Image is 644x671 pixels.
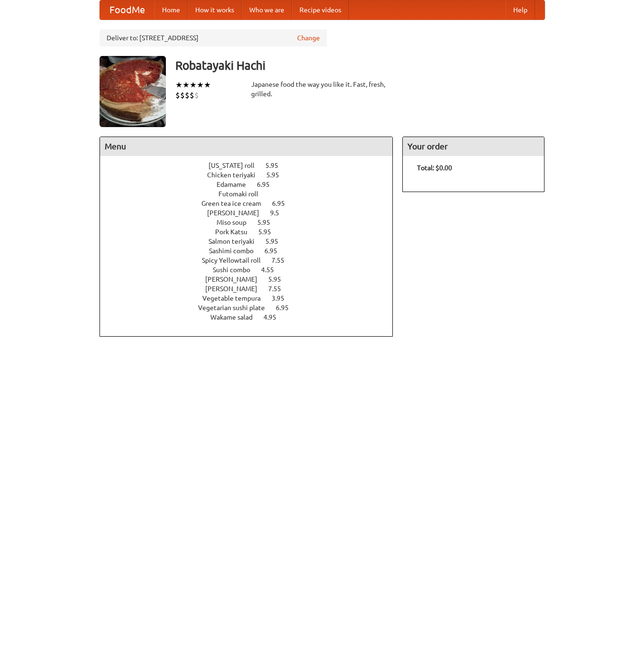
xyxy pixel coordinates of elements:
[268,285,290,293] span: 7.55
[190,80,197,90] li: ★
[197,80,204,90] li: ★
[209,238,296,245] a: Salmon teriyaki 5.95
[175,80,182,90] li: ★
[194,90,199,101] li: $
[198,304,274,312] span: Vegetarian sushi plate
[265,162,288,169] span: 5.95
[202,294,302,302] a: Vegetable tempura 3.95
[100,29,327,46] div: Deliver to: [STREET_ADDRESS]
[213,266,291,274] a: Sushi combo 4.55
[272,257,294,264] span: 7.55
[100,0,154,19] a: FoodMe
[215,228,257,236] span: Pork Katsu
[217,219,256,226] span: Miso soup
[265,238,288,245] span: 5.95
[205,276,299,283] a: [PERSON_NAME] 5.95
[190,90,194,101] li: $
[207,209,269,217] span: [PERSON_NAME]
[202,257,302,264] a: Spicy Yellowtail roll 7.55
[297,33,320,43] a: Change
[154,0,188,19] a: Home
[201,200,271,207] span: Green tea ice cream
[213,266,260,274] span: Sushi combo
[261,266,283,274] span: 4.55
[272,294,294,302] span: 3.95
[202,294,270,302] span: Vegetable tempura
[218,190,268,198] span: Futomaki roll
[202,257,270,264] span: Spicy Yellowtail roll
[292,0,349,19] a: Recipe videos
[217,181,287,188] a: Edamame 6.95
[175,90,180,101] li: $
[217,181,255,188] span: Edamame
[270,209,289,217] span: 9.5
[207,209,297,217] a: [PERSON_NAME] 9.5
[209,162,296,169] a: [US_STATE] roll 5.95
[210,313,294,321] a: Wakame salad 4.95
[201,200,302,207] a: Green tea ice cream 6.95
[242,0,292,19] a: Who we are
[215,228,289,236] a: Pork Katsu 5.95
[258,228,281,236] span: 5.95
[266,171,289,179] span: 5.95
[403,137,544,156] h4: Your order
[218,190,285,198] a: Futomaki roll
[180,90,185,101] li: $
[506,0,535,19] a: Help
[198,304,306,312] a: Vegetarian sushi plate 6.95
[209,238,264,245] span: Salmon teriyaki
[209,247,263,255] span: Sashimi combo
[272,200,294,207] span: 6.95
[205,285,299,293] a: [PERSON_NAME] 7.55
[207,171,297,179] a: Chicken teriyaki 5.95
[205,276,267,283] span: [PERSON_NAME]
[217,219,288,226] a: Miso soup 5.95
[182,80,190,90] li: ★
[100,56,166,127] img: angular.jpg
[210,313,262,321] span: Wakame salad
[417,164,452,172] b: Total: $0.00
[175,56,545,75] h3: Robatayaki Hachi
[205,285,267,293] span: [PERSON_NAME]
[263,313,286,321] span: 4.95
[207,171,265,179] span: Chicken teriyaki
[268,276,290,283] span: 5.95
[276,304,298,312] span: 6.95
[209,162,264,169] span: [US_STATE] roll
[257,219,280,226] span: 5.95
[264,247,287,255] span: 6.95
[251,80,393,99] div: Japanese food the way you like it. Fast, fresh, grilled.
[185,90,190,101] li: $
[257,181,279,188] span: 6.95
[188,0,242,19] a: How it works
[100,137,393,156] h4: Menu
[204,80,211,90] li: ★
[209,247,295,255] a: Sashimi combo 6.95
